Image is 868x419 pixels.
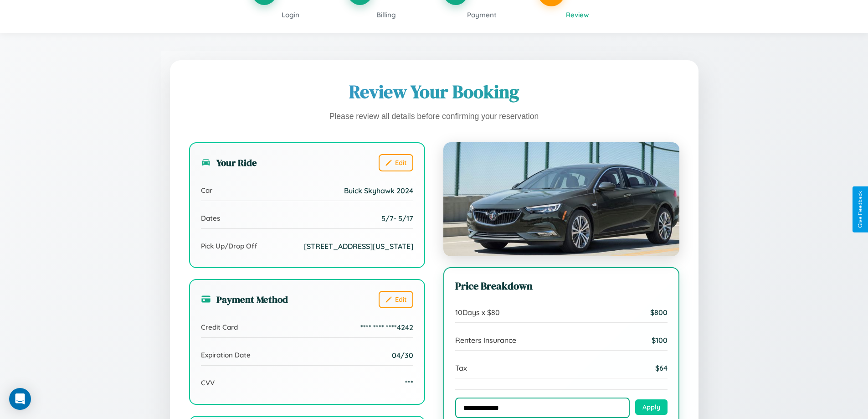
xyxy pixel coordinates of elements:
span: Pick Up/Drop Off [201,242,257,250]
button: Edit [379,154,413,171]
span: Login [282,10,299,19]
span: [STREET_ADDRESS][US_STATE] [304,242,413,251]
h3: Payment Method [201,293,288,306]
span: Credit Card [201,323,238,331]
div: Give Feedback [857,191,863,228]
h3: Your Ride [201,156,257,169]
img: Buick Skyhawk [443,142,679,256]
span: Tax [455,363,467,372]
span: Review [566,10,589,19]
span: Dates [201,214,220,222]
span: Renters Insurance [455,336,516,345]
button: Apply [635,399,668,415]
span: 5 / 7 - 5 / 17 [381,214,413,223]
span: Car [201,186,212,195]
h1: Review Your Booking [189,79,679,104]
span: $ 64 [655,363,668,372]
span: Expiration Date [201,351,251,359]
span: $ 800 [650,308,668,317]
span: Buick Skyhawk 2024 [344,186,413,195]
button: Edit [379,291,413,308]
span: Billing [376,10,396,19]
span: Payment [467,10,497,19]
span: 10 Days x $ 80 [455,308,500,317]
span: CVV [201,378,215,387]
div: Open Intercom Messenger [9,388,31,410]
span: $ 100 [652,336,668,345]
span: 04/30 [392,351,413,360]
p: Please review all details before confirming your reservation [189,109,679,124]
h3: Price Breakdown [455,279,668,293]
